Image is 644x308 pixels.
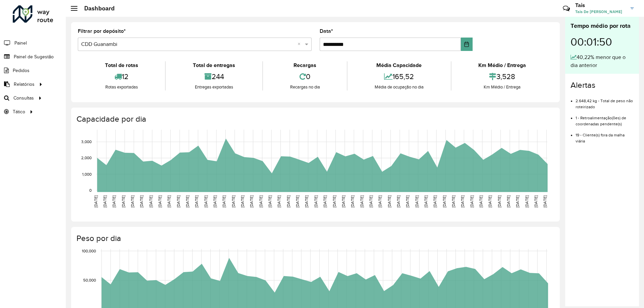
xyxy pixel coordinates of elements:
text: [DATE] [497,195,501,207]
text: [DATE] [121,195,125,207]
div: 00:01:50 [571,30,634,53]
text: 50,000 [83,278,96,283]
li: 19 - Cliente(s) fora da malha viária [576,127,634,144]
text: [DATE] [204,195,208,207]
div: 0 [265,69,345,84]
text: [DATE] [295,195,300,207]
text: 1,000 [82,172,92,176]
text: 3,000 [81,139,92,144]
text: [DATE] [341,195,345,207]
text: [DATE] [249,195,254,207]
text: [DATE] [185,195,190,207]
text: [DATE] [350,195,355,207]
h4: Peso por dia [76,234,553,243]
div: Recargas no dia [265,84,345,90]
text: [DATE] [194,195,199,207]
h4: Alertas [571,80,634,90]
div: 244 [167,69,260,84]
text: [DATE] [470,195,474,207]
text: [DATE] [360,195,364,207]
text: [DATE] [176,195,180,207]
text: [DATE] [277,195,281,207]
span: Painel de Sugestão [14,53,54,60]
text: [DATE] [323,195,327,207]
a: Contato Rápido [559,1,574,16]
text: [DATE] [112,195,116,207]
text: [DATE] [442,195,446,207]
text: [DATE] [259,195,263,207]
span: Relatórios [14,81,35,88]
text: [DATE] [130,195,135,207]
text: [DATE] [332,195,336,207]
text: [DATE] [405,195,410,207]
text: [DATE] [167,195,171,207]
text: [DATE] [387,195,391,207]
text: 0 [89,188,92,192]
text: [DATE] [231,195,235,207]
text: [DATE] [213,195,217,207]
text: [DATE] [515,195,520,207]
span: Consultas [13,95,34,102]
h3: Tais [575,2,626,8]
text: [DATE] [378,195,382,207]
div: Entregas exportadas [167,84,260,90]
text: [DATE] [304,195,309,207]
text: [DATE] [451,195,455,207]
text: [DATE] [94,195,98,207]
text: [DATE] [103,195,107,207]
text: [DATE] [479,195,483,207]
span: Clear all [298,40,303,48]
div: Rotas exportadas [79,84,163,90]
div: Total de rotas [79,61,163,69]
text: [DATE] [396,195,400,207]
text: 100,000 [82,249,96,253]
div: Média Capacidade [349,61,449,69]
text: [DATE] [369,195,373,207]
text: [DATE] [488,195,492,207]
div: Km Médio / Entrega [453,84,551,90]
span: Painel [14,40,27,47]
h2: Dashboard [77,5,115,12]
text: [DATE] [149,195,153,207]
text: [DATE] [286,195,290,207]
text: [DATE] [139,195,144,207]
text: [DATE] [525,195,529,207]
div: Recargas [265,61,345,69]
text: [DATE] [424,195,428,207]
div: 12 [79,69,163,84]
h4: Capacidade por dia [76,114,553,124]
text: [DATE] [534,195,538,207]
div: 40,22% menor que o dia anterior [571,53,634,69]
span: Pedidos [13,67,30,74]
text: [DATE] [240,195,245,207]
div: Total de entregas [167,61,260,69]
text: [DATE] [543,195,547,207]
span: Tais De [PERSON_NAME] [575,9,626,15]
text: [DATE] [433,195,437,207]
text: [DATE] [460,195,465,207]
text: [DATE] [506,195,511,207]
text: 2,000 [81,156,92,160]
text: [DATE] [268,195,272,207]
span: Tático [13,108,25,115]
label: Filtrar por depósito [78,27,126,35]
div: 165,52 [349,69,449,84]
div: Km Médio / Entrega [453,61,551,69]
li: 1 - Retroalimentação(ões) de coordenadas pendente(s) [576,110,634,127]
text: [DATE] [158,195,162,207]
label: Data [320,27,333,35]
button: Choose Date [461,38,473,51]
text: [DATE] [222,195,226,207]
li: 2.648,42 kg - Total de peso não roteirizado [576,93,634,110]
div: Tempo médio por rota [571,21,634,30]
text: [DATE] [314,195,318,207]
div: 3,528 [453,69,551,84]
text: [DATE] [415,195,419,207]
div: Média de ocupação no dia [349,84,449,90]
